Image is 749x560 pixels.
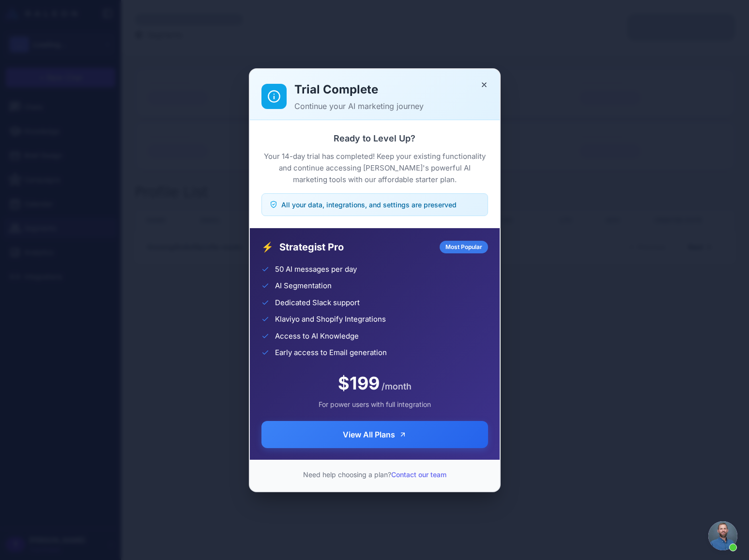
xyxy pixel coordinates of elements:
span: All your data, integrations, and settings are preserved [281,200,457,210]
span: Early access to Email generation [275,347,387,358]
button: View All Plans [261,421,488,448]
span: AI Segmentation [275,280,332,292]
div: Open chat [708,521,737,550]
span: /month [382,380,412,393]
span: 50 AI messages per day [275,264,357,275]
span: Strategist Pro [279,240,434,254]
button: Close [476,77,492,93]
h3: Ready to Level Up? [261,132,488,145]
h2: Trial Complete [294,81,488,98]
div: For power users with full integration [261,399,488,409]
span: Dedicated Slack support [275,297,360,309]
span: $199 [338,370,380,396]
span: Access to AI Knowledge [275,331,359,342]
span: View All Plans [343,429,395,440]
p: Your 14-day trial has completed! Keep your existing functionality and continue accessing [PERSON_... [261,151,488,186]
p: Need help choosing a plan? [261,469,488,480]
div: Most Popular [440,241,488,253]
p: Continue your AI marketing journey [294,100,488,112]
span: Klaviyo and Shopify Integrations [275,314,386,325]
span: ⚡ [261,240,274,254]
a: Contact our team [391,470,446,479]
